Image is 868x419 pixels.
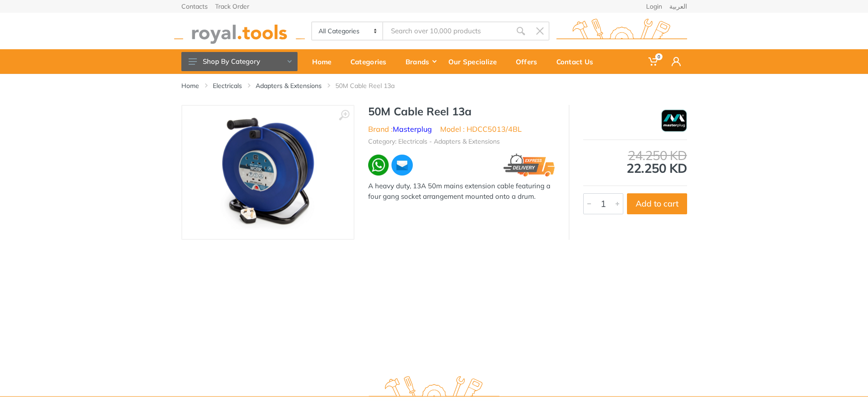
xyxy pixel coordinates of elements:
a: Login [646,3,662,10]
a: Contacts [181,3,208,10]
a: Home [181,81,199,90]
img: wa.webp [368,155,389,176]
img: ma.webp [390,154,414,177]
a: Electricals [213,81,242,90]
img: royal.tools Logo [174,19,305,44]
img: Royal Tools - 50M Cable Reel 13a [211,115,325,230]
div: Home [306,52,344,71]
div: A heavy duty, 13A 50m mains extension cable featuring a four gang socket arrangement mounted onto... [368,181,555,202]
a: Contact Us [550,49,606,74]
a: Offers [509,49,550,74]
li: Brand : [368,124,432,134]
img: Masterplug [661,109,687,132]
select: Category [312,22,384,40]
div: Contact Us [550,52,606,71]
nav: breadcrumb [181,81,687,90]
div: 24.250 KD [583,149,687,162]
a: Our Specialize [442,49,509,74]
div: Brands [399,52,442,71]
div: Categories [344,52,399,71]
a: 0 [642,49,665,74]
img: express.png [503,154,555,177]
div: Our Specialize [442,52,509,71]
a: العربية [669,3,687,10]
button: Shop By Category [181,52,298,71]
h1: 50M Cable Reel 13a [368,105,555,118]
div: Offers [509,52,550,71]
li: Category: Electricals - Adapters & Extensions [368,137,500,146]
li: 50M Cable Reel 13a [335,81,408,90]
a: Categories [344,49,399,74]
li: Model : HDCC5013/4BL [440,124,522,134]
a: Masterplug [393,124,432,134]
input: Site search [383,21,511,41]
img: royal.tools Logo [556,19,687,44]
span: 0 [655,53,663,60]
img: royal.tools Logo [369,376,499,401]
a: Home [306,49,344,74]
button: Add to cart [627,193,687,214]
a: Adapters & Extensions [256,81,322,90]
div: 22.250 KD [583,149,687,175]
a: Track Order [215,3,249,10]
